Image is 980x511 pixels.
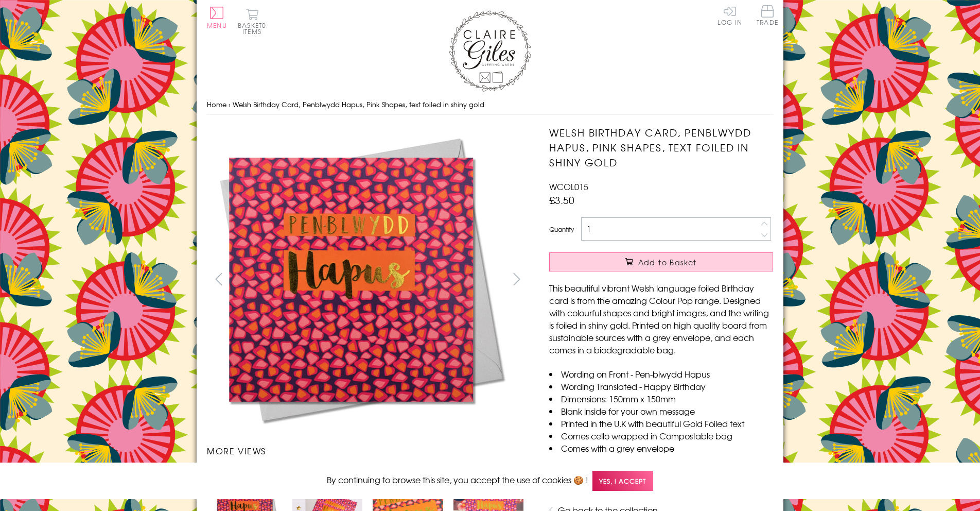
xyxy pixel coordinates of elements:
[592,471,653,491] span: Yes, I accept
[549,125,773,169] h1: Welsh Birthday Card, Penblwydd Hapus, Pink Shapes, text foiled in shiny gold
[549,442,773,454] li: Comes with a grey envelope
[529,125,837,434] img: Welsh Birthday Card, Penblwydd Hapus, Pink Shapes, text foiled in shiny gold
[229,99,231,109] span: ›
[549,417,773,430] li: Printed in the U.K with beautiful Gold Foiled text
[549,225,574,234] label: Quantity
[549,282,773,356] p: This beautiful vibrant Welsh language foiled Birthday card is from the amazing Colour Pop range. ...
[549,180,588,193] span: WCOL015
[549,393,773,405] li: Dimensions: 150mm x 150mm
[207,445,529,457] h3: More views
[757,5,778,27] a: Trade
[549,430,773,442] li: Comes cello wrapped in Compostable bag
[549,193,574,207] span: £3.50
[449,10,531,92] img: Claire Giles Greetings Cards
[238,8,266,35] button: Basket0 items
[242,21,266,36] span: 0 items
[207,7,227,28] button: Menu
[233,99,484,109] span: Welsh Birthday Card, Penblwydd Hapus, Pink Shapes, text foiled in shiny gold
[549,380,773,393] li: Wording Translated - Happy Birthday
[207,125,516,434] img: Welsh Birthday Card, Penblwydd Hapus, Pink Shapes, text foiled in shiny gold
[207,99,226,109] a: Home
[549,405,773,417] li: Blank inside for your own message
[638,257,697,267] span: Add to Basket
[549,368,773,380] li: Wording on Front - Pen-blwydd Hapus
[505,267,529,291] button: next
[717,5,742,25] a: Log In
[207,267,230,291] button: prev
[757,5,778,25] span: Trade
[207,21,227,30] span: Menu
[207,94,773,115] nav: breadcrumbs
[549,252,773,271] button: Add to Basket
